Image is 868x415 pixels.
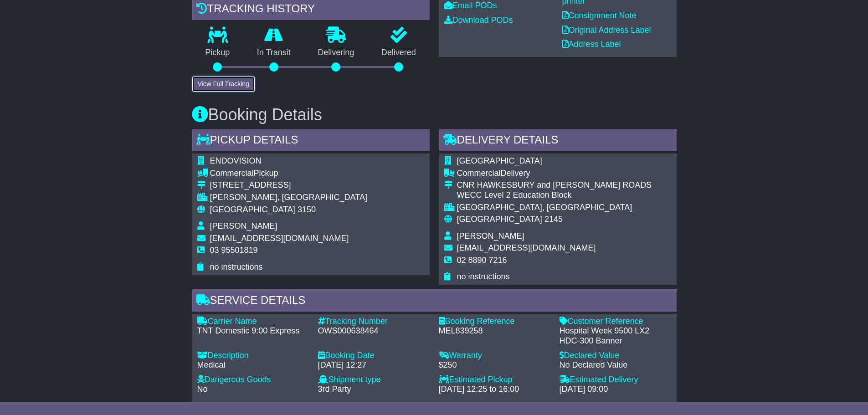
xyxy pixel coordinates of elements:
span: 3150 [298,205,316,214]
div: CNR HAWKESBURY and [PERSON_NAME] ROADS [457,180,652,190]
div: No Declared Value [560,360,671,370]
div: Delivery Details [439,129,677,154]
p: Pickup [192,48,244,58]
div: [STREET_ADDRESS] [210,180,367,190]
div: Customer Reference [560,317,671,327]
button: View Full Tracking [192,76,255,92]
div: [DATE] 12:27 [318,360,430,370]
p: Delivered [368,48,430,58]
div: [GEOGRAPHIC_DATA], [GEOGRAPHIC_DATA] [457,203,652,213]
div: Delivery [457,169,652,179]
div: Warranty [439,351,550,361]
div: OWS000638464 [318,326,430,336]
p: Delivering [304,48,368,58]
span: [EMAIL_ADDRESS][DOMAIN_NAME] [210,234,349,243]
div: Carrier Name [197,317,309,327]
div: Pickup Details [192,129,430,154]
p: In Transit [243,48,304,58]
span: [GEOGRAPHIC_DATA] [457,215,542,224]
a: Email PODs [444,1,497,10]
div: [PERSON_NAME], [GEOGRAPHIC_DATA] [210,193,367,203]
div: Declared Value [560,351,671,361]
span: [EMAIL_ADDRESS][DOMAIN_NAME] [457,243,596,252]
div: Estimated Pickup [439,375,550,385]
a: Address Label [562,40,621,49]
span: no instructions [210,262,263,272]
div: Service Details [192,289,677,314]
div: Dangerous Goods [197,375,309,385]
div: [DATE] 12:25 to 16:00 [439,384,550,395]
div: [DATE] 09:00 [560,384,671,395]
div: Pickup [210,169,367,179]
div: Tracking Number [318,317,430,327]
span: [GEOGRAPHIC_DATA] [457,156,542,165]
div: Medical [197,360,309,370]
span: 2145 [544,215,563,224]
span: No [197,384,208,394]
span: [GEOGRAPHIC_DATA] [210,205,295,214]
a: Consignment Note [562,11,637,20]
div: $250 [439,360,550,370]
span: ENDOVISION [210,156,262,165]
span: Commercial [210,169,254,178]
span: 03 95501819 [210,246,258,255]
div: Shipment type [318,375,430,385]
span: no instructions [457,272,510,281]
a: Download PODs [444,15,513,25]
div: Booking Date [318,351,430,361]
div: WECC Level 2 Education Block [457,190,652,200]
a: Original Address Label [562,26,651,35]
span: Commercial [457,169,501,178]
div: Booking Reference [439,317,550,327]
div: MEL839258 [439,326,550,336]
div: Description [197,351,309,361]
span: 3rd Party [318,384,351,394]
div: TNT Domestic 9:00 Express [197,326,309,336]
div: Estimated Delivery [560,375,671,385]
span: [PERSON_NAME] [210,221,277,231]
div: Hospital Week 9500 LX2 HDC-300 Banner [560,326,671,346]
span: 02 8890 7216 [457,256,507,265]
h3: Booking Details [192,106,677,124]
span: [PERSON_NAME] [457,231,524,241]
